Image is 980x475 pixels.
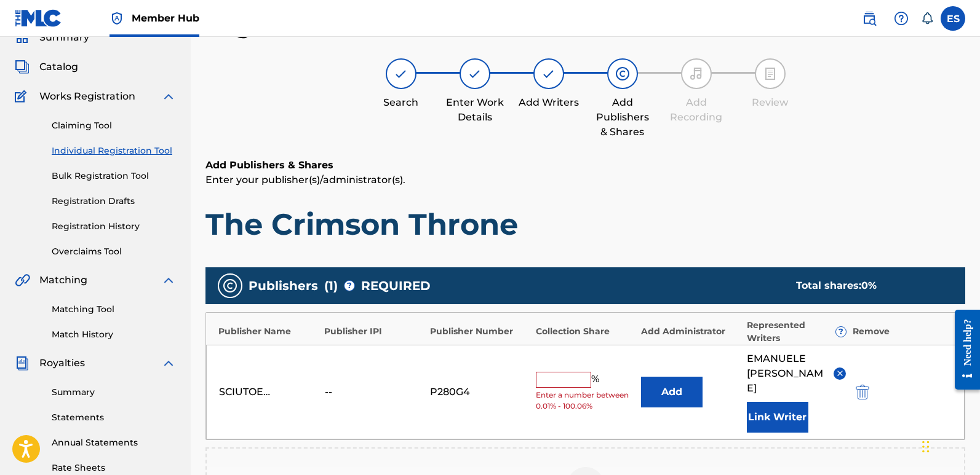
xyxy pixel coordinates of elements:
[922,428,930,465] div: Ziehen
[161,356,176,371] img: expand
[518,95,580,110] div: Add Writers
[249,277,318,295] span: Publishers
[689,66,704,81] img: step indicator icon for Add Recording
[861,280,877,291] span: 0 %
[39,30,89,45] span: Summary
[370,95,432,110] div: Search
[641,377,703,407] button: Add
[324,277,338,295] span: ( 1 )
[918,416,980,475] iframe: Chat Widget
[52,461,176,474] a: Rate Sheets
[747,351,825,396] span: EMANUELE [PERSON_NAME]
[52,220,176,233] a: Registration History
[110,11,124,26] img: Top Rightsholder
[39,60,78,74] span: Catalog
[591,372,602,388] span: %
[15,9,62,27] img: MLC Logo
[52,119,176,132] a: Claiming Tool
[918,416,980,475] div: Chat-Widget
[666,95,727,125] div: Add Recording
[15,89,31,104] img: Works Registration
[889,6,914,31] div: Help
[161,89,176,104] img: expand
[862,11,877,26] img: search
[641,325,741,338] div: Add Administrator
[15,60,30,74] img: Catalog
[739,95,801,110] div: Review
[796,278,941,293] div: Total shares:
[856,385,869,399] img: 12a2ab48e56ec057fbd8.svg
[361,277,431,295] span: REQUIRED
[161,273,176,288] img: expand
[394,66,408,81] img: step indicator icon for Search
[205,158,965,173] h6: Add Publishers & Shares
[946,300,980,399] iframe: Resource Center
[15,273,30,288] img: Matching
[52,386,176,399] a: Summary
[894,11,909,26] img: help
[835,369,845,378] img: remove-from-list-button
[15,30,30,45] img: Summary
[747,402,808,433] button: Link Writer
[15,30,89,45] a: SummarySummary
[324,325,424,338] div: Publisher IPI
[223,278,237,293] img: publishers
[52,170,176,183] a: Bulk Registration Tool
[205,173,965,187] p: Enter your publisher(s)/administrator(s).
[541,66,556,81] img: step indicator icon for Add Writers
[52,436,176,449] a: Annual Statements
[763,66,778,81] img: step indicator icon for Review
[444,95,506,125] div: Enter Work Details
[536,325,635,338] div: Collection Share
[468,66,482,81] img: step indicator icon for Enter Work Details
[941,6,965,31] div: User Menu
[430,325,530,338] div: Publisher Number
[836,327,846,337] span: ?
[218,325,318,338] div: Publisher Name
[15,356,30,371] img: Royalties
[853,325,952,338] div: Remove
[39,89,135,104] span: Works Registration
[39,273,87,288] span: Matching
[536,390,635,412] span: Enter a number between 0.01% - 100.06%
[52,195,176,208] a: Registration Drafts
[52,411,176,424] a: Statements
[857,6,882,31] a: Public Search
[921,12,933,25] div: Notifications
[52,245,176,258] a: Overclaims Tool
[39,356,85,371] span: Royalties
[747,319,847,345] div: Represented Writers
[132,11,199,25] span: Member Hub
[52,328,176,341] a: Match History
[52,303,176,316] a: Matching Tool
[52,144,176,157] a: Individual Registration Tool
[345,281,354,291] span: ?
[592,95,653,139] div: Add Publishers & Shares
[615,66,630,81] img: step indicator icon for Add Publishers & Shares
[15,60,78,74] a: CatalogCatalog
[205,206,965,243] h1: The Crimson Throne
